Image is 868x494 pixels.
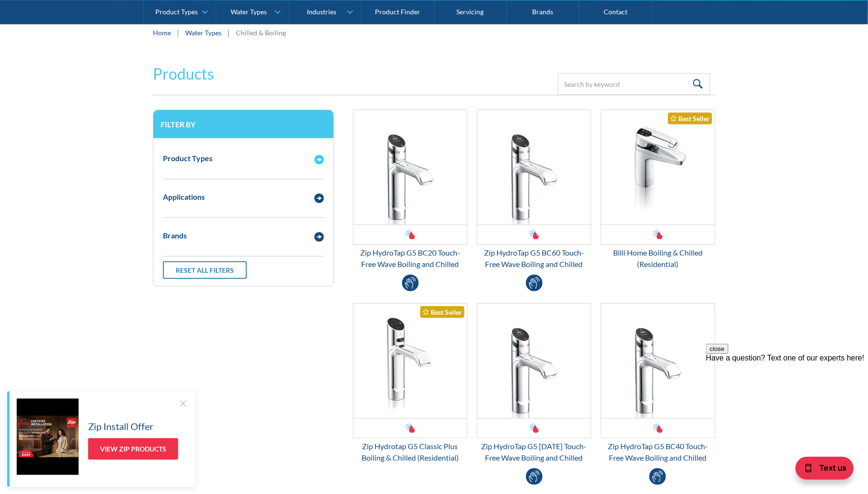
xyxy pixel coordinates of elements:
[153,62,214,85] h2: Products
[163,153,212,164] div: Product Types
[668,113,712,124] div: Best Seller
[420,306,464,318] div: Best Seller
[477,303,591,463] a: Zip HydroTap G5 BC100 Touch-Free Wave Boiling and ChilledZip HydroTap G5 [DATE] Touch-Free Wave B...
[477,110,591,225] img: Zip HydroTap G5 BC60 Touch-Free Wave Boiling and Chilled
[176,27,181,38] div: |
[163,230,187,241] div: Brands
[153,28,171,38] a: Home
[226,27,231,38] div: |
[155,8,198,16] div: Product Types
[601,303,715,463] a: Zip HydroTap G5 BC40 Touch-Free Wave Boiling and ChilledZip HydroTap G5 BC40 Touch-Free Wave Boil...
[236,28,286,38] div: Chilled & Boiling
[477,304,591,418] img: Zip HydroTap G5 BC100 Touch-Free Wave Boiling and Chilled
[353,110,467,270] a: Zip HydroTap G5 BC20 Touch-Free Wave Boiling and ChilledZip HydroTap G5 BC20 Touch-Free Wave Boil...
[307,8,336,16] div: Industries
[161,120,326,129] h3: Filter by
[353,304,467,418] img: Zip Hydrotap G5 Classic Plus Boiling & Chilled (Residential)
[353,247,467,270] div: Zip HydroTap G5 BC20 Touch-Free Wave Boiling and Chilled
[185,28,222,38] a: Water Types
[477,110,591,270] a: Zip HydroTap G5 BC60 Touch-Free Wave Boiling and ChilledZip HydroTap G5 BC60 Touch-Free Wave Boil...
[477,441,591,463] div: Zip HydroTap G5 [DATE] Touch-Free Wave Boiling and Chilled
[601,110,715,225] img: Billi Home Boiling & Chilled (Residential)
[88,438,178,460] a: View Zip Products
[231,8,267,16] div: Water Types
[163,261,247,279] a: Reset all filters
[773,446,868,494] iframe: podium webchat widget bubble
[353,441,467,463] div: Zip Hydrotap G5 Classic Plus Boiling & Chilled (Residential)
[353,303,467,463] a: Zip Hydrotap G5 Classic Plus Boiling & Chilled (Residential)Best SellerZip Hydrotap G5 Classic Pl...
[601,110,715,270] a: Billi Home Boiling & Chilled (Residential)Best SellerBilli Home Boiling & Chilled (Residential)
[601,304,715,418] img: Zip HydroTap G5 BC40 Touch-Free Wave Boiling and Chilled
[88,419,153,433] h5: Zip Install Offer
[353,110,467,225] img: Zip HydroTap G5 BC20 Touch-Free Wave Boiling and Chilled
[601,247,715,270] div: Billi Home Boiling & Chilled (Residential)
[706,344,868,458] iframe: podium webchat widget prompt
[477,247,591,270] div: Zip HydroTap G5 BC60 Touch-Free Wave Boiling and Chilled
[558,73,710,95] input: Search by keyword
[17,399,79,475] img: Zip Install Offer
[163,191,205,203] div: Applications
[601,441,715,463] div: Zip HydroTap G5 BC40 Touch-Free Wave Boiling and Chilled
